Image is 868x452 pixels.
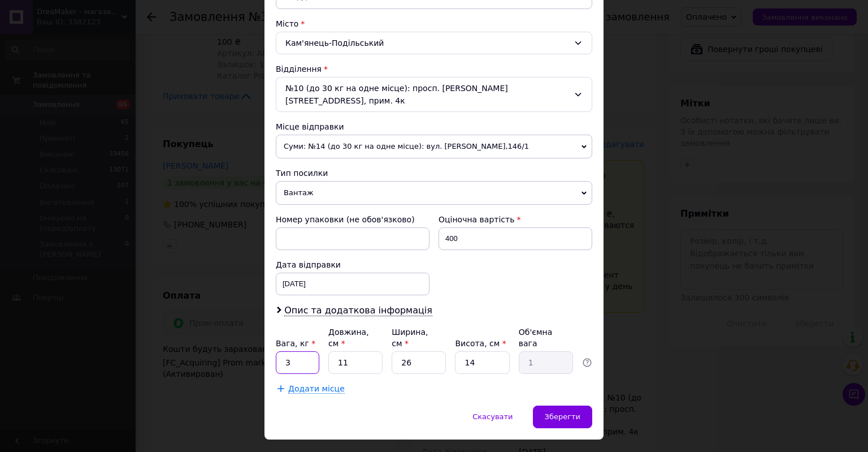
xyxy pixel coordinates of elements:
span: Скасувати [472,412,513,421]
span: Додати місце [288,384,345,394]
div: Об'ємна вага [519,326,573,349]
label: Ширина, см [392,328,428,348]
div: Відділення [276,63,592,75]
label: Довжина, см [328,328,369,348]
label: Вага, кг [276,339,315,348]
div: Дата відправки [276,259,429,270]
span: Опис та додаткова інформація [284,305,432,316]
span: Місце відправки [276,122,344,131]
div: Кам'янець-Подільський [276,32,592,54]
div: №10 (до 30 кг на одне місце): просп. [PERSON_NAME][STREET_ADDRESS], прим. 4к [276,77,592,112]
span: Тип посилки [276,169,328,178]
span: Зберегти [545,412,580,421]
div: Оціночна вартість [439,214,592,225]
div: Номер упаковки (не обов'язково) [276,214,429,225]
div: Місто [276,18,592,29]
span: Вантаж [276,181,592,205]
span: Суми: №14 (до 30 кг на одне місце): вул. [PERSON_NAME],146/1 [276,135,592,158]
label: Висота, см [455,339,506,348]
